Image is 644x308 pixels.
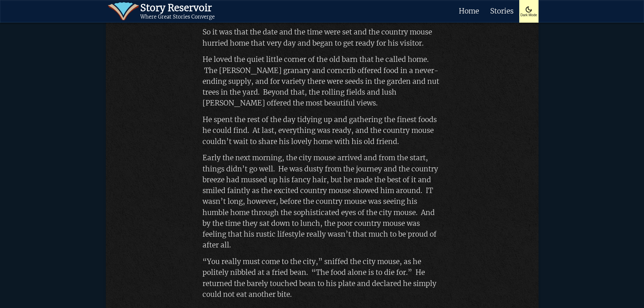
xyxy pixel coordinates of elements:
div: Where Great Stories Converge [140,14,215,20]
p: Early the next morning, the city mouse arrived and from the start, things didn’t go well. He was ... [202,152,442,251]
img: Turn On Dark Mode [525,5,533,14]
p: “You really must come to the city,” sniffed the city mouse, as he politely nibbled at a fried bea... [202,256,442,300]
img: icon of book with waver spilling out. [108,2,139,20]
p: He loved the quiet little corner of the old barn that he called home. The [PERSON_NAME] granary a... [202,54,442,109]
p: So it was that the date and the time were set and the country mouse hurried home that very day an... [202,27,442,48]
div: Story Reservoir [140,2,215,14]
div: Dark Mode [521,14,537,17]
p: He spent the rest of the day tidying up and gathering the finest foods he could find. At last, ev... [202,114,442,147]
